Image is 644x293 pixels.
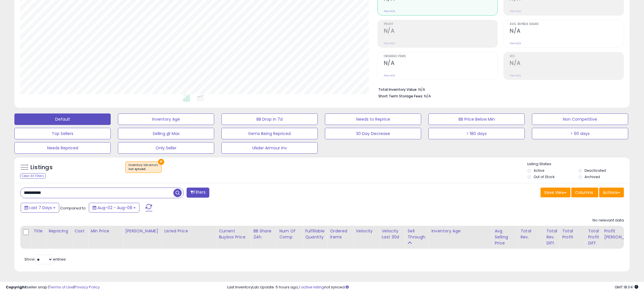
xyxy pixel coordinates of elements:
[164,228,214,234] div: Listed Price
[378,86,620,92] li: N/A
[527,161,630,167] p: Listing States:
[14,142,111,154] button: Needs Repriced
[129,163,158,171] span: Inventory lab errors :
[428,128,525,139] button: > 180 days
[74,228,86,234] div: Cost
[74,284,100,290] a: Privacy Policy
[599,188,624,197] button: Actions
[325,128,421,139] button: 30 Day Decrease
[20,173,46,179] div: Clear All Filters
[424,93,431,99] span: N/A
[6,285,100,290] div: seller snap | |
[227,285,638,290] div: Last InventoryLab Update: 5 hours ago, not synced.
[428,113,525,125] button: BB Price Below Min
[129,167,158,171] div: not synced
[187,188,209,198] button: Filters
[382,228,402,240] div: Velocity Last 30d
[330,228,351,240] div: Ordered Items
[532,113,628,125] button: Non Competitive
[510,9,521,13] small: Prev: N/A
[407,228,426,240] div: Sell Through
[221,128,318,139] button: Items Being Repriced
[30,163,53,171] h5: Listings
[6,284,27,290] strong: Copyright
[575,190,593,195] span: Columns
[118,128,214,139] button: Selling @ Max
[510,23,624,26] span: Avg. Buybox Share
[384,28,498,35] h2: N/A
[118,142,214,154] button: Only Seller
[279,228,300,240] div: Num of Comp.
[588,228,599,246] div: Total Profit Diff.
[540,188,570,197] button: Save View
[604,228,638,240] div: Profit [PERSON_NAME]
[494,228,515,246] div: Avg Selling Price
[49,228,70,234] div: Repricing
[49,284,74,290] a: Terms of Use
[21,203,59,213] button: Last 7 Days
[253,228,274,240] div: BB Share 24h.
[378,94,423,99] b: Short Term Storage Fees:
[384,23,498,26] span: Profit
[356,228,377,234] div: Velocity
[125,228,159,234] div: [PERSON_NAME]
[584,174,600,179] label: Archived
[221,113,318,125] button: BB Drop in 7d
[14,128,111,139] button: Top Sellers
[510,55,624,58] span: ROI
[384,9,395,13] small: Prev: N/A
[14,113,111,125] button: Default
[89,203,139,213] button: Aug-02 - Aug-08
[534,168,544,173] label: Active
[384,60,498,68] h2: N/A
[91,228,120,234] div: Min Price
[571,188,598,197] button: Columns
[593,218,624,223] div: No relevant data
[562,228,583,240] div: Total Profit
[219,228,248,240] div: Current Buybox Price
[510,42,521,45] small: Prev: N/A
[378,87,417,92] b: Total Inventory Value:
[299,284,324,290] a: 1 active listing
[546,228,557,246] div: Total Rev. Diff.
[384,74,395,77] small: Prev: N/A
[29,205,52,211] span: Last 7 Days
[97,205,132,211] span: Aug-02 - Aug-08
[534,174,555,179] label: Out of Stock
[158,159,164,165] button: ×
[305,228,325,240] div: Fulfillable Quantity
[24,257,66,262] span: Show: entries
[384,42,395,45] small: Prev: N/A
[510,74,521,77] small: Prev: N/A
[33,228,44,234] div: Title
[615,284,638,290] span: 2025-08-16 18:04 GMT
[520,228,541,240] div: Total Rev.
[431,228,490,234] div: Inventory Age
[60,205,87,211] span: Compared to:
[510,60,624,68] h2: N/A
[325,113,421,125] button: Needs to Reprice
[532,128,628,139] button: > 90 days
[510,28,624,35] h2: N/A
[221,142,318,154] button: UNder Armour Inv
[584,168,606,173] label: Deactivated
[384,55,498,58] span: Ordered Items
[118,113,214,125] button: Inventory Age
